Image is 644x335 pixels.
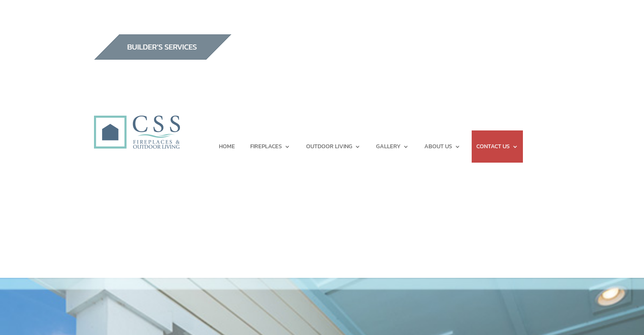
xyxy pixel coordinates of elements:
a: builder services construction supply [94,52,232,63]
a: OUTDOOR LIVING [306,130,361,163]
a: CONTACT US [476,130,518,163]
a: HOME [219,130,235,163]
a: GALLERY [376,130,409,163]
a: FIREPLACES [250,130,290,163]
a: ABOUT US [424,130,461,163]
img: CSS Fireplaces & Outdoor Living (Formerly Construction Solutions & Supply)- Jacksonville Ormond B... [94,92,180,153]
img: builders_btn [94,34,232,60]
